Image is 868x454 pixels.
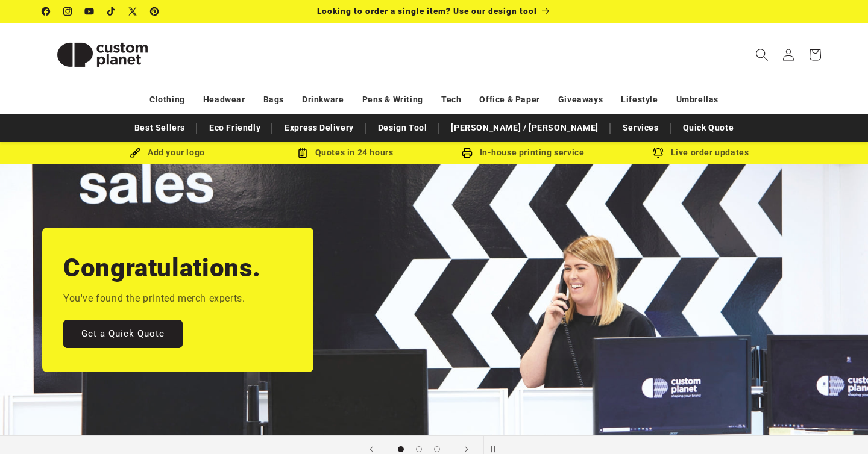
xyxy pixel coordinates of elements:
[362,89,423,110] a: Pens & Writing
[63,252,261,284] h2: Congratulations.
[617,117,665,138] a: Services
[302,89,344,110] a: Drinkware
[441,89,461,110] a: Tech
[653,148,664,158] img: Order updates
[612,145,790,160] div: Live order updates
[462,148,473,158] img: In-house printing
[749,42,775,68] summary: Search
[445,117,604,138] a: [PERSON_NAME] / [PERSON_NAME]
[278,117,360,138] a: Express Delivery
[558,89,603,110] a: Giveaways
[203,117,266,138] a: Eco Friendly
[38,23,168,86] a: Custom Planet
[63,290,245,308] p: You've found the printed merch experts.
[317,6,537,16] span: Looking to order a single item? Use our design tool
[661,324,868,454] iframe: Chat Widget
[372,117,433,138] a: Design Tool
[42,28,163,82] img: Custom Planet
[130,148,140,158] img: Brush Icon
[78,145,256,160] div: Add your logo
[479,89,539,110] a: Office & Paper
[677,117,740,138] a: Quick Quote
[256,145,434,160] div: Quotes in 24 hours
[63,319,183,347] a: Get a Quick Quote
[434,145,612,160] div: In-house printing service
[149,89,185,110] a: Clothing
[263,89,284,110] a: Bags
[621,89,658,110] a: Lifestyle
[676,89,719,110] a: Umbrellas
[203,89,245,110] a: Headwear
[128,117,191,138] a: Best Sellers
[297,148,308,158] img: Order Updates Icon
